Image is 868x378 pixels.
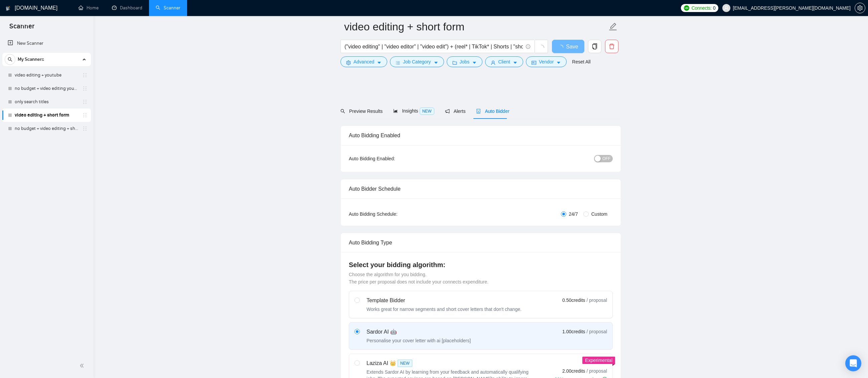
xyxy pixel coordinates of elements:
[2,53,91,135] li: My Scanners
[15,109,78,122] a: video editing + short form
[4,21,40,35] span: Scanner
[588,43,601,49] span: copy
[491,60,495,65] span: user
[587,368,607,374] span: / proposal
[367,297,522,305] div: Template Bidder
[8,37,86,50] a: New Scanner
[349,233,613,252] div: Auto Bidding Type
[2,37,91,50] li: New Scanner
[349,272,488,285] span: Choose the algorithm for you bidding. The price per proposal does not include your connects expen...
[447,56,483,67] button: folderJobscaret-down
[566,42,578,51] span: Save
[340,109,345,114] span: search
[5,54,15,65] button: search
[390,359,396,367] span: 👑
[558,45,566,50] span: loading
[349,155,437,162] div: Auto Bidding Enabled:
[460,58,470,65] span: Jobs
[367,328,471,336] div: Sardor AI 🤖
[353,58,374,65] span: Advanced
[605,43,618,49] span: delete
[724,6,729,10] span: user
[587,328,607,335] span: / proposal
[367,306,522,313] div: Works great for narrow segments and short cover letters that don't change.
[396,60,400,65] span: bars
[585,358,612,363] span: Experimental
[346,60,351,65] span: setting
[605,40,618,53] button: delete
[79,5,99,11] a: homeHome
[377,60,382,65] span: caret-down
[684,5,689,11] img: upwork-logo.png
[15,68,78,82] a: video editing + youtube
[18,53,44,66] span: My Scanners
[532,60,536,65] span: idcard
[80,362,86,369] span: double-left
[692,4,712,12] span: Connects:
[526,44,530,49] span: info-circle
[556,60,561,65] span: caret-down
[476,109,481,114] span: robot
[572,58,590,65] a: Reset All
[539,58,554,65] span: Vendor
[340,109,383,114] span: Preview Results
[367,359,534,367] div: Laziza AI
[552,40,584,53] button: Save
[82,113,88,118] span: holder
[513,60,518,65] span: caret-down
[562,297,585,304] span: 0.50 credits
[562,367,585,375] span: 2.00 credits
[445,109,466,114] span: Alerts
[855,3,865,13] button: setting
[112,5,142,11] a: dashboardDashboard
[349,126,613,145] div: Auto Bidding Enabled
[562,328,585,335] span: 1.00 credits
[156,5,180,11] a: searchScanner
[476,109,509,114] span: Auto Bidder
[6,3,10,14] img: logo
[82,72,88,78] span: holder
[5,57,15,62] span: search
[566,210,581,218] span: 24/7
[588,40,601,53] button: copy
[609,22,617,31] span: edit
[403,58,431,65] span: Job Category
[445,109,450,114] span: notification
[485,56,523,67] button: userClientcaret-down
[390,56,444,67] button: barsJob Categorycaret-down
[15,95,78,109] a: only search titles
[82,86,88,91] span: holder
[340,56,387,67] button: settingAdvancedcaret-down
[498,58,510,65] span: Client
[526,56,567,67] button: idcardVendorcaret-down
[602,155,610,162] span: OFF
[344,18,607,35] input: Scanner name...
[845,355,861,371] div: Open Intercom Messenger
[393,108,434,114] span: Insights
[15,82,78,95] a: no budget + video editing youtube
[587,297,607,304] span: / proposal
[349,179,613,198] div: Auto Bidder Schedule
[393,109,398,113] span: area-chart
[349,210,437,218] div: Auto Bidding Schedule:
[589,210,610,218] span: Custom
[434,60,438,65] span: caret-down
[420,108,434,115] span: NEW
[15,122,78,135] a: no budget + video editing + short form
[82,99,88,105] span: holder
[344,42,523,51] input: Search Freelance Jobs...
[855,5,865,11] a: setting
[398,360,412,367] span: NEW
[713,4,716,12] span: 0
[452,60,457,65] span: folder
[367,337,471,344] div: Personalise your cover letter with ai [placeholders]
[538,45,544,51] span: loading
[472,60,477,65] span: caret-down
[82,126,88,131] span: holder
[349,260,613,269] h4: Select your bidding algorithm:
